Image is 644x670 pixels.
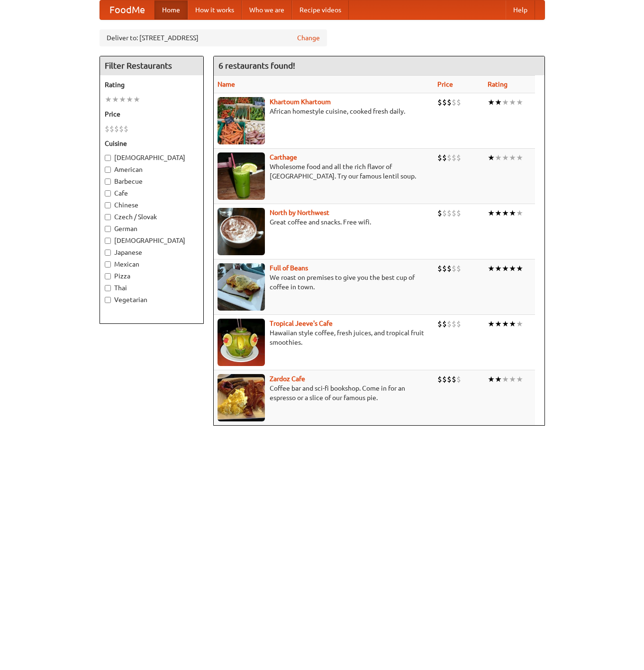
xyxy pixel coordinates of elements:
[105,165,199,174] label: American
[105,155,111,161] input: [DEMOGRAPHIC_DATA]
[452,97,456,107] li: $
[105,236,199,245] label: [DEMOGRAPHIC_DATA]
[124,124,128,134] li: $
[447,152,452,163] li: $
[270,264,308,272] a: Full of Beans
[100,56,203,75] h4: Filter Restaurants
[442,263,447,274] li: $
[437,208,442,218] li: $
[495,263,502,274] li: ★
[105,139,199,148] h5: Cuisine
[218,384,430,402] p: Coffee bar and sci-fi bookshop. Come in for an espresso or a slice of our famous pie.
[292,0,349,19] a: Recipe videos
[442,97,447,107] li: $
[495,319,502,329] li: ★
[437,97,442,107] li: $
[105,167,111,173] input: American
[516,263,523,274] li: ★
[105,190,111,197] input: Cafe
[105,238,111,244] input: [DEMOGRAPHIC_DATA]
[105,285,111,291] input: Thai
[133,94,140,105] li: ★
[437,263,442,274] li: $
[270,98,331,106] a: Khartoum Khartoum
[218,162,430,181] p: Wholesome food and all the rich flavor of [GEOGRAPHIC_DATA]. Try our famous lentil soup.
[218,328,430,347] p: Hawaiian style coffee, fresh juices, and tropical fruit smoothies.
[442,208,447,218] li: $
[105,124,109,134] li: $
[105,295,199,304] label: Vegetarian
[456,374,461,384] li: $
[105,297,111,303] input: Vegetarian
[502,319,509,329] li: ★
[270,153,297,161] a: Carthage
[100,29,327,46] div: Deliver to: [STREET_ADDRESS]
[495,374,502,384] li: ★
[488,374,495,384] li: ★
[105,250,111,256] input: Japanese
[112,94,119,105] li: ★
[105,109,199,119] h5: Price
[456,97,461,107] li: $
[218,263,265,311] img: beans.jpg
[447,263,452,274] li: $
[437,319,442,329] li: $
[502,97,509,107] li: ★
[119,94,126,105] li: ★
[100,0,154,19] a: FoodMe
[456,263,461,274] li: $
[105,179,111,185] input: Barbecue
[242,0,292,19] a: Who we are
[270,375,305,383] a: Zardoz Cafe
[488,97,495,107] li: ★
[218,61,295,70] ng-pluralize: 6 restaurants found!
[488,263,495,274] li: ★
[218,80,235,88] a: Name
[502,374,509,384] li: ★
[105,188,199,198] label: Cafe
[105,214,111,220] input: Czech / Slovak
[509,263,516,274] li: ★
[218,97,265,144] img: khartoum.jpg
[506,0,535,19] a: Help
[452,319,456,329] li: $
[188,0,242,19] a: How it works
[456,152,461,163] li: $
[502,152,509,163] li: ★
[105,200,199,210] label: Chinese
[105,271,199,281] label: Pizza
[452,374,456,384] li: $
[270,320,333,327] a: Tropical Jeeve's Cafe
[218,273,430,292] p: We roast on premises to give you the best cup of coffee in town.
[270,209,329,216] a: North by Northwest
[218,319,265,366] img: jeeves.jpg
[509,374,516,384] li: ★
[105,212,199,222] label: Czech / Slovak
[105,177,199,186] label: Barbecue
[447,208,452,218] li: $
[452,152,456,163] li: $
[218,374,265,421] img: zardoz.jpg
[509,97,516,107] li: ★
[105,261,111,268] input: Mexican
[516,374,523,384] li: ★
[488,152,495,163] li: ★
[516,152,523,163] li: ★
[509,319,516,329] li: ★
[447,374,452,384] li: $
[488,80,508,88] a: Rating
[442,319,447,329] li: $
[126,94,133,105] li: ★
[105,259,199,269] label: Mexican
[119,124,124,134] li: $
[516,319,523,329] li: ★
[105,273,111,279] input: Pizza
[495,97,502,107] li: ★
[105,202,111,208] input: Chinese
